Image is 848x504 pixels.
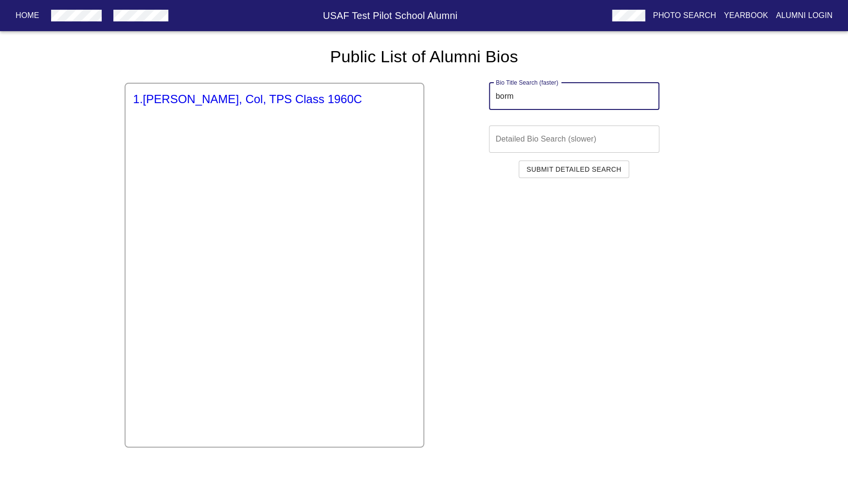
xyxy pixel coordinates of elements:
a: 1.[PERSON_NAME], Col, TPS Class 1960C [133,91,415,107]
p: Photo Search [653,10,716,21]
button: Alumni Login [772,7,837,24]
p: Yearbook [723,10,768,21]
p: Alumni Login [776,10,833,21]
p: Home [16,10,39,21]
button: Submit Detailed Search [519,161,629,179]
button: Home [12,7,43,24]
button: Yearbook [720,7,772,24]
h5: 1 . [PERSON_NAME], Col, TPS Class 1960C [133,91,415,107]
span: Submit Detailed Search [526,163,621,176]
h4: Public List of Alumni Bios [125,47,724,67]
button: Photo Search [649,7,720,24]
h6: USAF Test Pilot School Alumni [172,8,608,23]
